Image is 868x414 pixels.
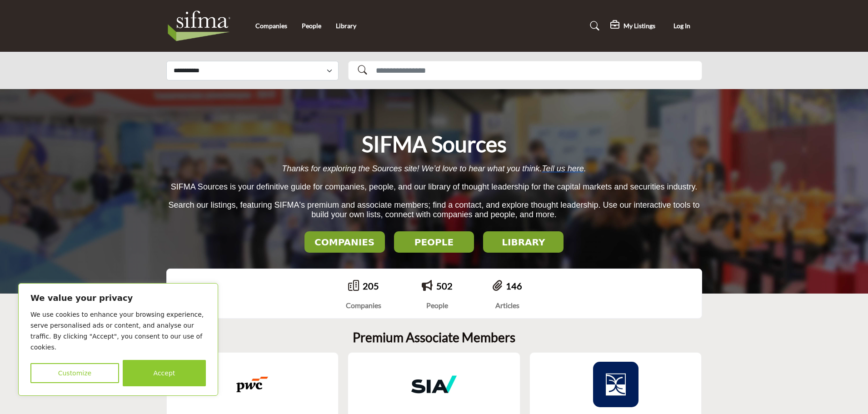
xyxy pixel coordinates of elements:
[610,20,655,31] div: My Listings
[171,182,697,191] span: SIFMA Sources is your definitive guide for companies, people, and our library of thought leadersh...
[662,18,702,35] button: Log In
[593,362,639,407] img: Broadridge Financial Solutions, Inc.
[30,293,206,304] p: We value your privacy
[30,309,206,353] p: We use cookies to enhance your browsing experience, serve personalised ads or content, and analys...
[436,280,453,291] a: 502
[397,237,472,248] h2: PEOPLE
[542,164,584,173] a: Tell us here
[506,280,522,291] a: 146
[304,231,385,253] button: COMPANIES
[255,22,287,30] a: Companies
[307,237,382,248] h2: COMPANIES
[123,360,206,386] button: Accept
[422,300,453,311] div: People
[581,19,605,33] a: Search
[486,237,561,248] h2: LIBRARY
[362,130,507,158] h1: SIFMA Sources
[229,362,275,407] img: PricewaterhouseCoopers LLP
[302,22,321,30] a: People
[353,330,515,345] h2: Premium Associate Members
[168,200,699,219] span: Search our listings, featuring SIFMA's premium and associate members; find a contact, and explore...
[363,280,379,291] a: 205
[336,22,356,30] a: Library
[483,231,564,253] button: LIBRARY
[673,22,690,30] span: Log In
[166,61,339,80] select: Select Listing Type Dropdown
[166,8,237,44] img: Site Logo
[411,362,457,407] img: Sia
[493,300,522,311] div: Articles
[346,300,381,311] div: Companies
[624,22,655,30] h5: My Listings
[394,231,474,253] button: PEOPLE
[348,61,702,80] input: Search Solutions
[282,164,586,173] span: Thanks for exploring the Sources site! We’d love to hear what you think. .
[30,363,119,383] button: Customize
